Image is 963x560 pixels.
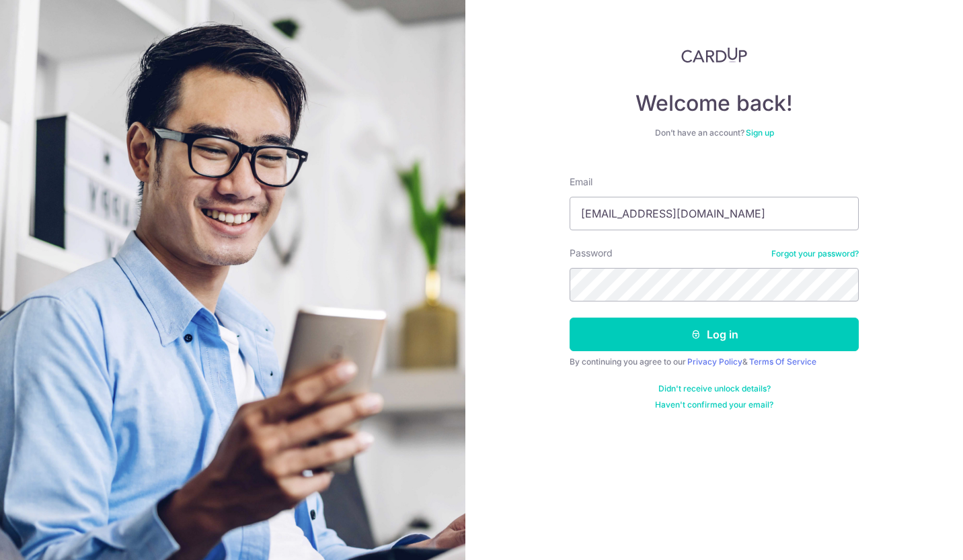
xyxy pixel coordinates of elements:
label: Email [570,175,592,189]
label: Password [570,246,613,260]
a: Haven't confirmed your email? [655,400,773,410]
div: Don’t have an account? [570,128,859,138]
h4: Welcome back! [570,90,859,117]
a: Privacy Policy [687,357,742,367]
a: Forgot your password? [771,248,859,259]
a: Sign up [746,128,774,138]
input: Enter your Email [570,197,859,230]
button: Log in [570,318,859,351]
div: By continuing you agree to our & [570,357,859,367]
a: Didn't receive unlock details? [658,383,771,394]
a: Terms Of Service [749,357,816,367]
img: CardUp Logo [681,47,747,63]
